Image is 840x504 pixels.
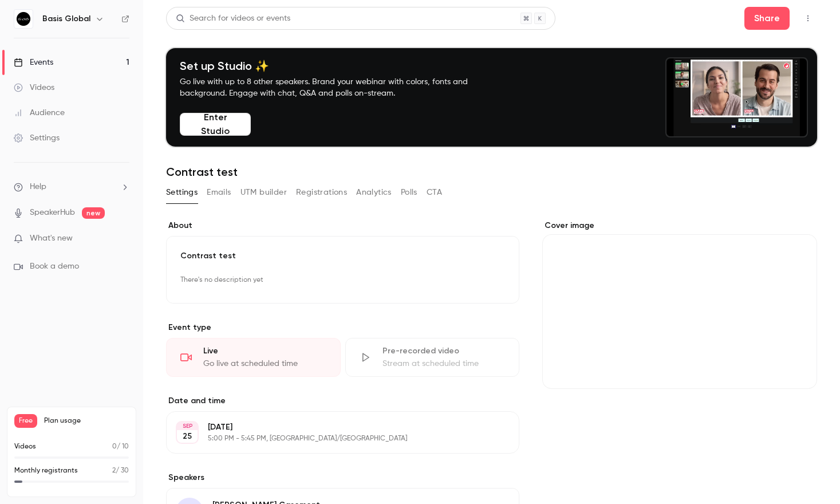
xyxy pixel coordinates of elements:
p: 25 [183,431,192,442]
label: Date and time [166,395,519,407]
div: LiveGo live at scheduled time [166,338,341,377]
p: 5:00 PM - 5:45 PM, [GEOGRAPHIC_DATA]/[GEOGRAPHIC_DATA] [208,434,459,443]
button: Registrations [296,183,347,202]
section: Cover image [542,220,817,389]
p: / 30 [112,466,129,476]
button: Analytics [356,183,392,202]
div: Go live at scheduled time [203,358,326,369]
img: Basis Global [14,10,33,28]
button: UTM builder [240,183,287,202]
iframe: Noticeable Trigger [116,234,129,244]
span: 0 [112,443,117,450]
span: Free [14,414,37,428]
span: Plan usage [44,416,129,426]
div: Search for videos or events [176,13,290,25]
li: help-dropdown-opener [14,181,129,193]
div: Events [14,57,53,68]
p: Go live with up to 8 other speakers. Brand your webinar with colors, fonts and background. Engage... [180,76,495,99]
div: Settings [14,132,60,144]
button: Emails [207,183,231,202]
p: / 10 [112,442,129,452]
label: Speakers [166,472,519,483]
p: [DATE] [208,422,459,433]
div: Live [203,345,326,357]
button: Settings [166,183,198,202]
div: Videos [14,82,54,93]
button: Share [744,7,790,30]
button: CTA [427,183,442,202]
span: 2 [112,467,116,474]
p: Monthly registrants [14,466,78,476]
p: There's no description yet [180,271,505,289]
p: Videos [14,442,36,452]
span: Help [30,181,46,193]
button: Enter Studio [180,113,251,136]
label: About [166,220,519,231]
h4: Set up Studio ✨ [180,59,495,73]
h6: Basis Global [42,13,90,25]
span: new [82,207,105,219]
label: Cover image [542,220,817,231]
div: Pre-recorded video [382,345,506,357]
h1: Contrast test [166,165,817,179]
p: Event type [166,322,519,333]
div: Stream at scheduled time [382,358,506,369]
p: Contrast test [180,250,505,262]
a: SpeakerHub [30,207,75,219]
span: Book a demo [30,261,79,273]
div: Pre-recorded videoStream at scheduled time [345,338,520,377]
button: Polls [401,183,417,202]
div: SEP [177,422,198,430]
span: What's new [30,233,73,245]
div: Audience [14,107,65,119]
